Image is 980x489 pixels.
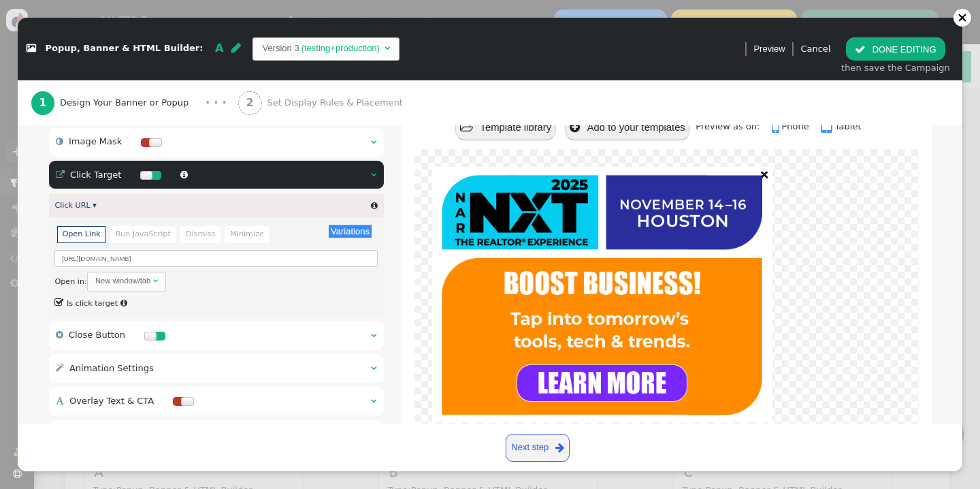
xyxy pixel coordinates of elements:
span: Animation Settings [69,363,154,373]
div: then save the Campaign [841,61,950,75]
a: Preview [753,37,785,61]
span:  [371,202,378,210]
button: Add to your templates [565,114,690,141]
span: Preview as on: [696,121,768,131]
span:  [212,396,220,405]
span:  [177,364,184,373]
span:  [56,396,64,405]
a: Tablet [821,121,862,131]
input: Link URL [54,250,377,267]
span:  [371,170,376,179]
span:  [371,138,376,146]
div: · · · [206,95,227,112]
div: New window/tab [95,275,150,287]
span:  [180,170,188,179]
a: Next step [506,434,570,462]
li: Run JavaScript [110,226,176,243]
span:  [120,299,127,307]
span:  [821,118,835,136]
span:  [460,121,473,133]
b: 2 [246,97,254,109]
span: Overlay Text & CTA [69,396,154,406]
li: Open Link [57,226,106,243]
span: Popup, Banner & HTML Builder: [46,44,203,54]
button: Variations [329,225,372,238]
span:  [570,121,580,133]
span:  [56,364,64,373]
span:  [371,331,376,340]
span:  [371,364,376,373]
span:  [54,296,65,311]
b: 1 [39,97,46,109]
span: Design Your Banner or Popup [60,96,194,110]
span:  [56,330,63,339]
span:  [385,44,390,52]
td: (testing+production) [299,42,382,55]
a: Phone [772,121,818,131]
button: Template library [455,114,556,141]
span:  [772,118,782,136]
a: Click URL ▾ [54,201,97,210]
span: Click Target [70,170,121,180]
span:  [27,44,36,53]
span:  [56,137,63,146]
td: Version 3 [262,42,299,55]
span:  [153,277,158,285]
span: Set Display Rules & Placement [267,96,408,110]
a: Cancel [800,44,830,54]
span:  [181,137,189,146]
span:  [555,440,564,456]
span:  [855,44,866,54]
a: 2 Set Display Rules & Placement [238,80,431,125]
li: Minimize [225,226,269,243]
span:  [56,170,65,179]
button: DONE EDITING [846,37,945,61]
li: Dismiss [180,226,220,243]
span: A [215,42,224,54]
div: Open in: [54,272,377,291]
span:  [371,396,376,405]
span:  [184,330,191,339]
span: Image Mask [69,136,122,146]
span:  [231,42,241,53]
label: Is click target [54,299,118,308]
span: Close Button [69,330,125,340]
span: Preview [753,42,785,56]
a: 1 Design Your Banner or Popup · · · [31,80,238,125]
